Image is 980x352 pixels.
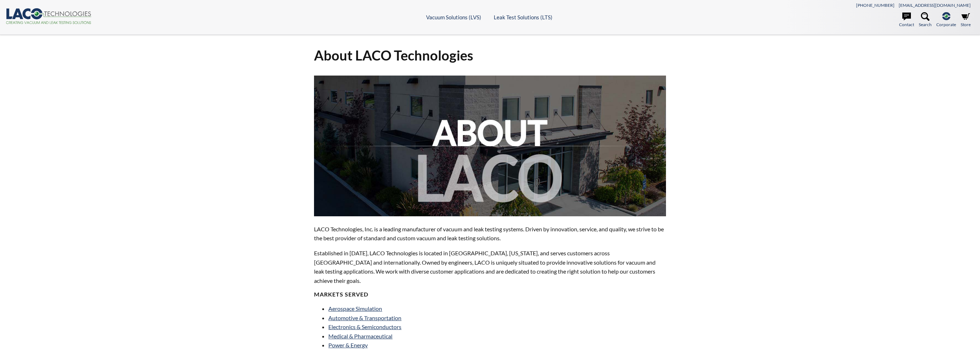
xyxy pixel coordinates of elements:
a: [PHONE_NUMBER] [856,3,894,8]
a: Medical & Pharmaceutical [328,333,392,339]
a: Store [961,12,971,28]
p: Established in [DATE], LACO Technologies is located in [GEOGRAPHIC_DATA], [US_STATE], and serves ... [314,249,666,285]
a: Power & Energy [328,342,368,348]
a: [EMAIL_ADDRESS][DOMAIN_NAME] [899,3,971,8]
p: LACO Technologies, Inc. is a leading manufacturer of vacuum and leak testing systems. Driven by i... [314,225,666,243]
h1: About LACO Technologies [314,47,666,64]
a: Electronics & Semiconductors [328,323,401,330]
a: Aerospace Simulation [328,305,382,312]
strong: MARKETS SERVED [314,291,368,298]
a: Vacuum Solutions (LVS) [426,14,481,20]
a: Search [919,12,932,28]
a: Contact [899,12,914,28]
a: Automotive & Transportation [328,314,401,321]
a: Leak Test Solutions (LTS) [494,14,552,20]
img: about-laco.jpg [314,76,666,216]
span: Corporate [936,21,956,28]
